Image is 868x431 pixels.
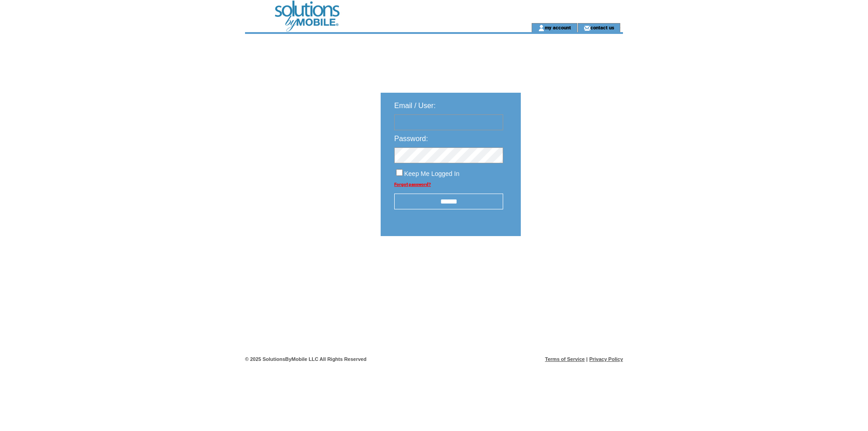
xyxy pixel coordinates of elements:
[545,356,585,362] a: Terms of Service
[545,24,571,30] a: my account
[245,356,367,362] span: © 2025 SolutionsByMobile LLC All Rights Reserved
[589,356,623,362] a: Privacy Policy
[538,24,545,32] img: account_icon.gif;jsessionid=61CE4736A6017DEFC51047E4D5A8D421
[584,24,590,32] img: contact_us_icon.gif;jsessionid=61CE4736A6017DEFC51047E4D5A8D421
[404,170,459,177] span: Keep Me Logged In
[586,356,588,362] span: |
[590,24,614,30] a: contact us
[394,102,436,109] span: Email / User:
[394,182,431,187] a: Forgot password?
[394,135,428,142] span: Password:
[547,259,592,270] img: transparent.png;jsessionid=61CE4736A6017DEFC51047E4D5A8D421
